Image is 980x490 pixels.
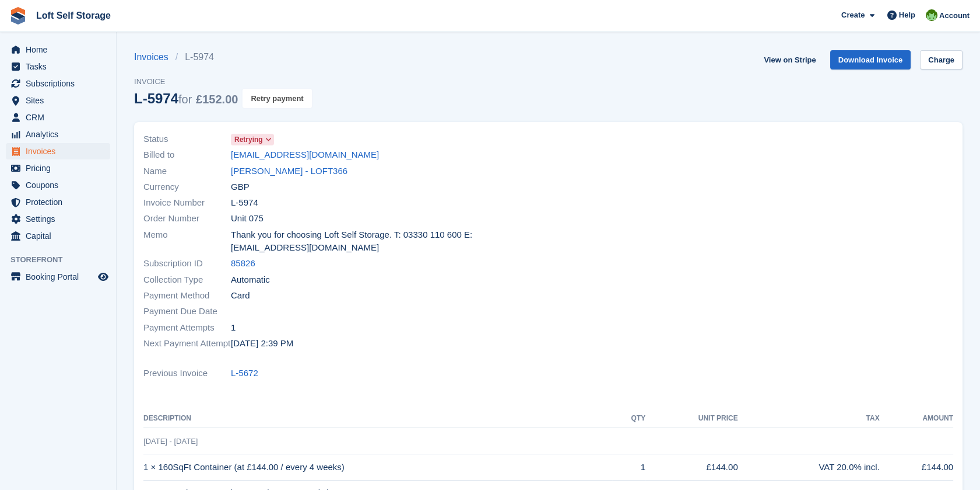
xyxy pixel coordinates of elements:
td: £144.00 [880,454,953,481]
span: Next Payment Attempt [143,337,231,350]
span: Invoice Number [143,196,231,210]
span: [DATE] - [DATE] [143,437,198,446]
span: L-5974 [231,196,258,210]
span: Create [841,9,865,21]
span: Sites [26,92,96,109]
th: Unit Price [645,409,738,428]
a: Loft Self Storage [31,6,115,25]
a: menu [6,269,110,285]
span: for [178,93,192,106]
span: Home [26,41,96,58]
span: £152.00 [196,93,238,106]
button: Retry payment [243,89,311,108]
span: Settings [26,211,96,227]
th: Amount [880,409,953,428]
div: L-5974 [134,91,238,106]
a: [PERSON_NAME] - LOFT366 [231,165,347,178]
span: Currency [143,180,231,194]
span: Order Number [143,212,231,225]
span: Help [899,9,915,21]
span: Payment Attempts [143,321,231,335]
a: Retrying [231,133,274,146]
span: Payment Due Date [143,305,231,318]
span: Booking Portal [26,269,96,285]
span: Storefront [10,254,116,266]
a: menu [6,228,110,244]
span: Tasks [26,58,96,75]
span: Memo [143,228,231,255]
span: Subscription ID [143,257,231,270]
a: menu [6,109,110,126]
a: Charge [920,50,963,69]
span: Protection [26,194,96,210]
span: Name [143,165,231,178]
span: Billed to [143,148,231,162]
a: menu [6,194,110,210]
span: Automatic [231,273,270,287]
a: menu [6,75,110,92]
span: Capital [26,228,96,244]
span: Subscriptions [26,75,96,92]
span: Invoice [134,76,312,88]
a: Preview store [96,270,110,284]
span: CRM [26,109,96,126]
a: menu [6,177,110,193]
span: GBP [231,180,250,194]
span: Card [231,289,250,303]
span: Coupons [26,177,96,193]
span: Collection Type [143,273,231,287]
a: L-5672 [231,367,258,380]
a: menu [6,58,110,75]
a: [EMAIL_ADDRESS][DOMAIN_NAME] [231,148,379,162]
span: Payment Method [143,289,231,303]
a: menu [6,211,110,227]
span: Retrying [234,134,263,145]
th: Tax [738,409,880,428]
span: Pricing [26,160,96,176]
span: Thank you for choosing Loft Self Storage. T: 03330 110 600 E: [EMAIL_ADDRESS][DOMAIN_NAME] [231,228,542,255]
a: menu [6,160,110,176]
span: Unit 075 [231,212,264,225]
span: 1 [231,321,236,335]
div: VAT 20.0% incl. [738,461,880,474]
a: menu [6,126,110,143]
td: £144.00 [645,454,738,481]
th: Description [143,409,612,428]
th: QTY [612,409,646,428]
a: menu [6,41,110,58]
td: 1 [612,454,646,481]
a: View on Stripe [759,50,820,69]
img: James Johnson [926,9,937,21]
time: 2025-09-08 13:39:14 UTC [231,337,293,350]
span: Status [143,133,231,146]
a: menu [6,92,110,109]
a: menu [6,143,110,159]
nav: breadcrumbs [134,50,312,64]
img: stora-icon-8386f47178a22dfd0bd8f6a31ec36ba5ce8667c1dd55bd0f319d3a0aa187defe.svg [9,7,27,25]
td: 1 × 160SqFt Container (at £144.00 / every 4 weeks) [143,454,612,481]
a: Download Invoice [830,50,911,69]
a: 85826 [231,257,255,270]
a: Invoices [134,50,175,64]
span: Invoices [26,143,96,159]
span: Analytics [26,126,96,143]
span: Account [939,10,970,22]
span: Previous Invoice [143,367,231,380]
